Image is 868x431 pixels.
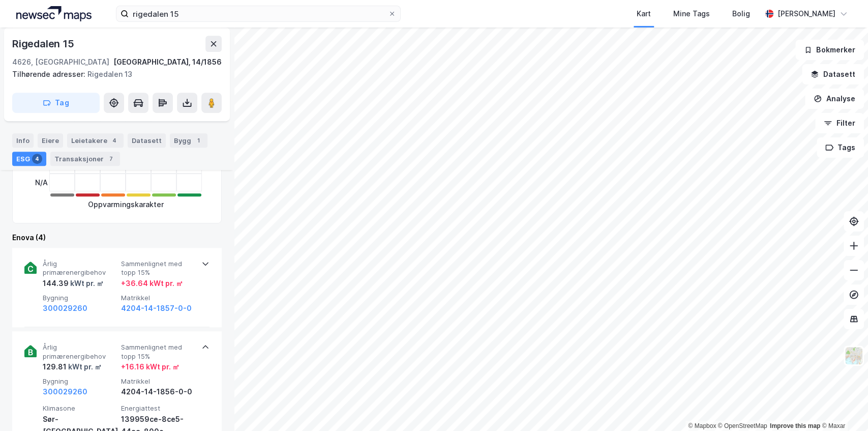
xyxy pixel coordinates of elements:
[67,133,124,148] div: Leietakere
[106,154,116,164] div: 7
[121,404,195,413] span: Energiattest
[718,422,767,429] a: OpenStreetMap
[770,422,820,429] a: Improve this map
[128,133,166,148] div: Datasett
[12,70,87,78] span: Tilhørende adresser:
[16,6,92,21] img: logo.a4113a55bc3d86da70a041830d287a7e.svg
[67,361,102,373] div: kWt pr. ㎡
[35,174,48,191] div: N/A
[12,36,76,52] div: Rigedalen 15
[121,386,195,398] div: 4204-14-1856-0-0
[43,260,117,277] span: Årlig primærenergibehov
[802,64,864,84] button: Datasett
[43,377,117,386] span: Bygning
[43,361,102,373] div: 129.81
[109,135,119,146] div: 4
[43,302,87,314] button: 300029260
[121,277,183,290] div: + 36.64 kWt pr. ㎡
[43,294,117,302] span: Bygning
[121,294,195,302] span: Matrikkel
[12,232,222,244] div: Enova (4)
[817,137,864,158] button: Tags
[121,260,195,277] span: Sammenlignet med topp 15%
[795,40,864,60] button: Bokmerker
[38,133,63,148] div: Eiere
[88,198,164,211] div: Oppvarmingskarakter
[50,152,120,166] div: Transaksjoner
[43,343,117,361] span: Årlig primærenergibehov
[12,152,46,166] div: ESG
[43,404,117,413] span: Klimasone
[844,346,863,365] img: Z
[12,133,34,148] div: Info
[121,302,192,314] button: 4204-14-1857-0-0
[43,277,104,290] div: 144.39
[673,8,710,20] div: Mine Tags
[121,361,179,373] div: + 16.16 kWt pr. ㎡
[113,56,222,68] div: [GEOGRAPHIC_DATA], 14/1856
[121,343,195,361] span: Sammenlignet med topp 15%
[43,386,87,398] button: 300029260
[121,377,195,386] span: Matrikkel
[193,135,203,146] div: 1
[688,422,716,429] a: Mapbox
[815,113,864,133] button: Filter
[12,56,109,68] div: 4626, [GEOGRAPHIC_DATA]
[732,8,750,20] div: Bolig
[805,89,864,109] button: Analyse
[817,382,868,431] iframe: Chat Widget
[777,8,835,20] div: [PERSON_NAME]
[637,8,651,20] div: Kart
[170,133,207,148] div: Bygg
[32,154,42,164] div: 4
[129,6,388,21] input: Søk på adresse, matrikkel, gårdeiere, leietakere eller personer
[12,68,214,80] div: Rigedalen 13
[12,93,100,113] button: Tag
[817,382,868,431] div: Kontrollprogram for chat
[69,277,104,290] div: kWt pr. ㎡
